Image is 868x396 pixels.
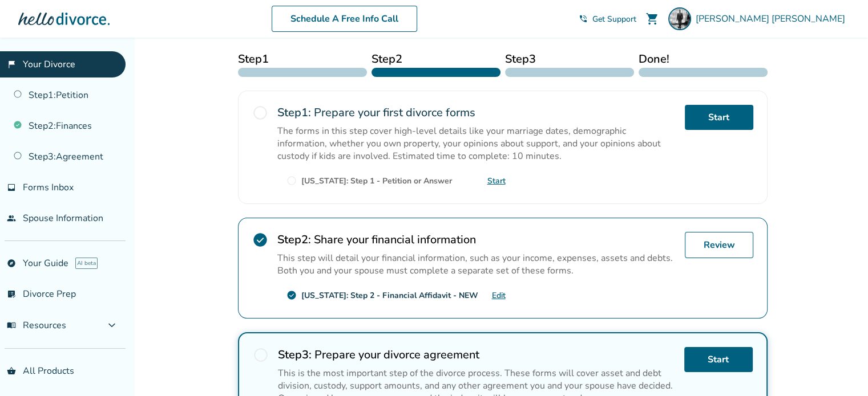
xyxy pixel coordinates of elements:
h2: Share your financial information [277,232,676,247]
span: check_circle [286,290,297,300]
span: list_alt_check [7,289,16,299]
iframe: Chat Widget [811,341,868,396]
strong: Step 2 : [277,232,311,247]
span: Forms Inbox [23,181,74,194]
a: Start [685,105,753,130]
span: phone_in_talk [579,14,588,23]
a: Edit [492,290,506,301]
a: Start [684,347,753,372]
span: Get Support [592,14,636,25]
span: flag_2 [7,60,16,69]
strong: Step 3 : [278,347,312,362]
a: Start [487,175,506,186]
a: Review [685,232,753,258]
strong: Step 1 : [277,105,311,120]
span: Step 3 [505,51,634,68]
span: expand_more [105,319,119,332]
img: Jake Livingston [668,7,691,30]
span: inbox [7,183,16,192]
span: Done! [639,51,768,68]
h2: Prepare your first divorce forms [277,105,676,120]
span: radio_button_unchecked [252,105,268,121]
span: [PERSON_NAME] [PERSON_NAME] [696,13,850,25]
span: menu_book [7,321,16,330]
span: AI beta [75,258,98,269]
p: This step will detail your financial information, such as your income, expenses, assets and debts... [277,252,676,277]
span: Step 1 [238,51,367,68]
p: The forms in this step cover high-level details like your marriage dates, demographic information... [277,125,676,162]
span: shopping_basket [7,366,16,375]
div: [US_STATE]: Step 1 - Petition or Answer [301,175,452,186]
span: explore [7,259,16,268]
span: Resources [7,319,66,332]
span: shopping_cart [645,12,659,26]
span: Step 2 [372,51,500,68]
a: Schedule A Free Info Call [272,6,417,32]
span: radio_button_unchecked [253,347,269,363]
span: people [7,214,16,223]
h2: Prepare your divorce agreement [278,347,675,362]
span: radio_button_unchecked [286,175,297,186]
a: phone_in_talkGet Support [579,14,636,25]
span: check_circle [252,232,268,248]
div: [US_STATE]: Step 2 - Financial Affidavit - NEW [301,290,478,301]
